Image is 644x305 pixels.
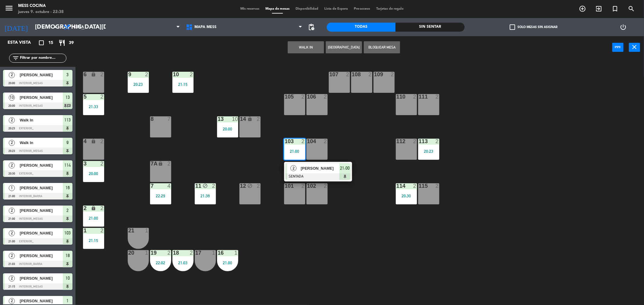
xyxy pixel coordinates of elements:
div: 2 [368,72,372,77]
span: 18 [66,252,70,259]
div: 106 [307,94,307,99]
i: lock [247,116,252,121]
div: 2 [145,72,149,77]
span: 16 [66,184,70,191]
div: 20:23 [418,149,439,153]
span: [PERSON_NAME] [20,162,63,168]
div: 19 [151,250,151,256]
div: 2 [167,250,171,256]
i: filter_list [12,55,19,62]
div: 2 [413,183,417,189]
button: WALK IN [288,41,324,53]
div: 111 [419,94,419,99]
i: search [628,5,635,12]
button: Bloquear Mesa [364,41,400,53]
div: 108 [352,72,352,77]
div: 2 [435,94,439,99]
span: 103 [65,229,71,237]
div: 2 [413,94,417,99]
i: close [631,43,638,51]
div: 21:15 [83,238,104,243]
span: 2 [9,298,15,304]
i: power_settings_new [620,24,627,31]
div: 8 [151,116,151,122]
span: MAPA MESS [194,25,216,29]
span: 1 [9,185,15,191]
div: 2 [301,183,305,189]
span: 2 [9,230,15,236]
div: 2 [100,228,104,233]
div: 2 [435,183,439,189]
span: 2 [290,165,296,171]
div: 2 [346,72,350,77]
span: 1 [67,297,69,304]
span: [PERSON_NAME] [20,230,63,236]
span: 10 [66,275,70,282]
span: 2 [9,275,15,281]
div: 21:03 [172,261,194,265]
i: lock [91,72,96,77]
span: [PERSON_NAME] [20,94,63,101]
div: 2 [391,72,394,77]
span: Lista de Espera [321,7,351,11]
span: 21:00 [340,165,350,172]
span: Walk In [20,117,63,123]
div: 21:00 [83,216,104,220]
span: 10 [9,95,15,101]
span: 2 [9,140,15,146]
div: Esta vista [3,39,43,46]
div: 21:00 [284,149,305,153]
span: Tarjetas de regalo [373,7,407,11]
span: 13 [66,94,70,101]
span: Mis reservas [237,7,262,11]
div: 7 [167,116,171,122]
span: 3 [67,71,69,78]
div: 13 [218,116,218,122]
div: Todas [327,23,396,32]
div: 20:00 [217,127,238,131]
span: 2 [9,208,15,214]
div: 2 [190,72,193,77]
button: close [629,43,640,52]
span: [PERSON_NAME] [20,72,63,78]
div: 2 [324,94,327,99]
div: 21:33 [83,105,104,109]
div: jueves 9. octubre - 22:38 [18,9,64,15]
span: [PERSON_NAME] [20,207,63,214]
div: 2 [257,183,260,189]
div: 20:30 [396,194,417,198]
span: Cena [73,25,84,29]
div: 7 [151,183,151,189]
span: [PERSON_NAME] [301,165,339,171]
i: restaurant [58,39,66,46]
i: block [203,183,208,188]
div: 4 [167,183,171,189]
div: 2 [100,139,104,144]
div: 1 [145,250,149,256]
div: 2 [190,250,193,256]
div: 2 [257,116,260,122]
div: 2 [167,161,171,166]
div: 110 [396,94,397,99]
div: 2 [100,94,104,99]
button: power_input [612,43,623,52]
span: 2 [9,117,15,123]
span: 9 [67,139,69,146]
div: 21:38 [195,194,216,198]
i: lock [91,206,96,211]
span: 2 [9,162,15,168]
span: pending_actions [308,24,315,31]
div: 22:02 [150,261,171,265]
span: 15 [48,39,53,46]
i: lock [91,139,96,144]
div: 114 [396,183,397,189]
